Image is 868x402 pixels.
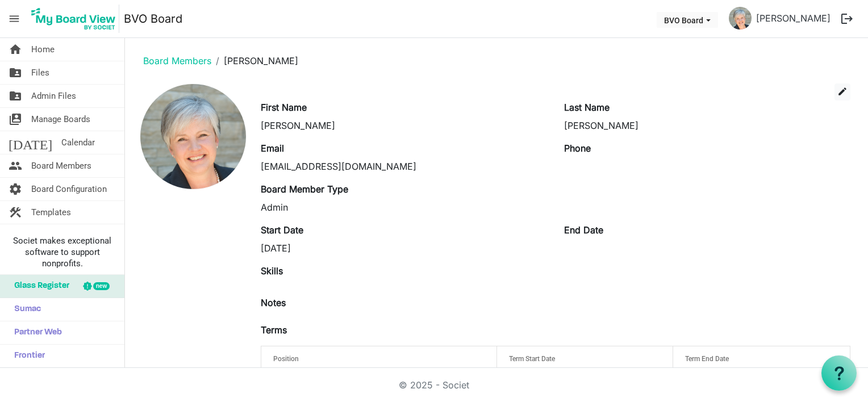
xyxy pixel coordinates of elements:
button: edit [834,83,850,101]
div: Admin [261,200,547,214]
span: switch_account [9,108,22,131]
div: [PERSON_NAME] [564,119,850,132]
a: Board Members [143,55,211,66]
label: End Date [564,223,603,237]
label: First Name [261,101,307,114]
span: Term Start Date [509,355,555,363]
a: [PERSON_NAME] [752,7,835,30]
label: Phone [564,141,591,155]
span: Frontier [9,345,45,367]
img: PyyS3O9hLMNWy5sfr9llzGd1zSo7ugH3aP_66mAqqOBuUsvSKLf-rP3SwHHrcKyCj7ldBY4ygcQ7lV8oQjcMMA_full.png [140,84,245,189]
span: Partner Web [9,321,62,344]
img: PyyS3O9hLMNWy5sfr9llzGd1zSo7ugH3aP_66mAqqOBuUsvSKLf-rP3SwHHrcKyCj7ldBY4ygcQ7lV8oQjcMMA_thumb.png [729,7,752,30]
span: Sumac [9,298,41,321]
a: BVO Board [124,7,182,30]
img: My Board View Logo [28,5,119,33]
span: Calendar [61,131,95,154]
span: Home [31,38,55,61]
span: construction [9,201,22,224]
span: Term End Date [685,355,729,363]
button: BVO Board dropdownbutton [657,12,718,28]
span: folder_shared [9,85,22,107]
label: Notes [261,296,286,309]
span: Templates [31,201,71,224]
span: folder_shared [9,61,22,84]
span: menu [3,8,25,30]
label: Board Member Type [261,182,348,196]
div: new [93,282,110,290]
label: Terms [261,323,287,337]
span: Admin Files [31,85,76,107]
label: Skills [261,264,283,278]
div: [DATE] [261,241,547,255]
div: [EMAIL_ADDRESS][DOMAIN_NAME] [261,160,547,173]
button: logout [835,7,859,31]
div: [PERSON_NAME] [261,119,547,132]
li: [PERSON_NAME] [211,54,298,68]
span: home [9,38,22,61]
label: Email [261,141,284,155]
span: Board Configuration [31,178,107,200]
span: people [9,154,22,177]
span: Files [31,61,49,84]
span: Societ makes exceptional software to support nonprofits. [5,235,119,269]
a: © 2025 - Societ [399,379,469,391]
a: My Board View Logo [28,5,124,33]
span: Glass Register [9,275,69,298]
span: edit [837,86,848,97]
span: settings [9,178,22,200]
span: [DATE] [9,131,52,154]
span: Board Members [31,154,91,177]
label: Last Name [564,101,610,114]
label: Start Date [261,223,303,237]
span: Position [273,355,299,363]
span: Manage Boards [31,108,90,131]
